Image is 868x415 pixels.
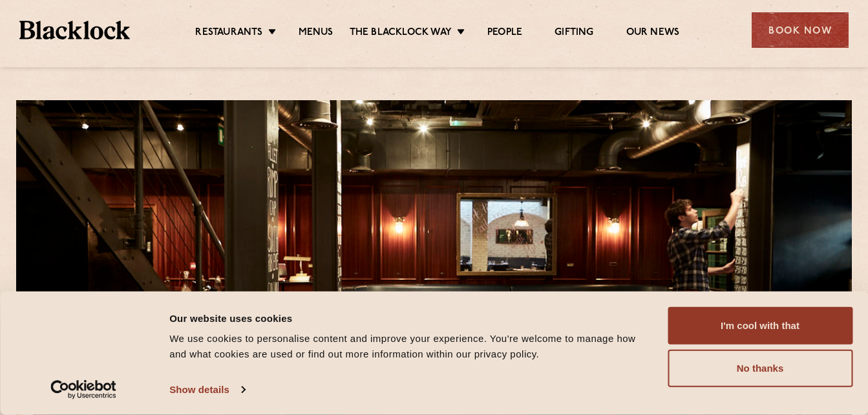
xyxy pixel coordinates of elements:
[626,27,680,41] a: Our News
[668,350,852,387] button: No thanks
[752,12,849,48] div: Book Now
[169,380,244,399] a: Show details
[27,380,140,399] a: Usercentrics Cookiebot - opens in a new window
[487,27,522,41] a: People
[169,331,653,362] div: We use cookies to personalise content and improve your experience. You're welcome to manage how a...
[195,27,262,41] a: Restaurants
[350,27,452,41] a: The Blacklock Way
[668,307,852,345] button: I'm cool with that
[555,27,593,41] a: Gifting
[19,21,130,39] img: BL_Textured_Logo-footer-cropped.svg
[169,310,653,326] div: Our website uses cookies
[299,27,333,41] a: Menus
